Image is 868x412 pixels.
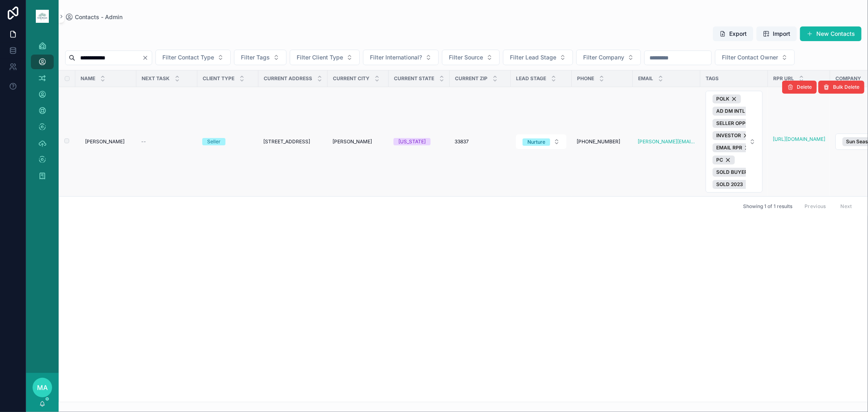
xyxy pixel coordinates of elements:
[455,75,488,82] span: Current Zip
[713,180,755,189] button: Unselect 972
[449,53,483,61] span: Filter Source
[638,138,695,145] a: [PERSON_NAME][EMAIL_ADDRESS][PERSON_NAME][DOMAIN_NAME]
[576,50,641,65] button: Select Button
[75,13,122,21] span: Contacts - Admin
[527,138,545,146] div: Nurture
[26,33,59,194] div: scrollable content
[141,138,146,145] span: --
[363,50,439,65] button: Select Button
[241,53,270,61] span: Filter Tags
[65,13,122,21] a: Contacts - Admin
[716,169,748,175] span: SOLD BUYER
[722,53,778,61] span: Filter Contact Owner
[716,96,729,102] span: POLK
[516,134,566,149] button: Select Button
[800,26,861,41] button: New Contacts
[713,156,735,164] button: Unselect 768
[756,26,797,41] button: Import
[142,55,152,61] button: Clear
[332,138,372,145] span: [PERSON_NAME]
[713,94,741,103] button: Unselect 979
[713,131,753,140] button: Unselect 922
[716,108,745,114] span: AD DM INTL
[773,136,825,142] a: [URL][DOMAIN_NAME]
[818,81,864,94] button: Bulk Delete
[142,75,170,82] span: Next Task
[394,138,445,145] a: [US_STATE]
[577,75,594,82] span: Phone
[715,50,795,65] button: Select Button
[37,383,48,392] span: MA
[706,75,719,82] span: Tags
[510,53,556,61] span: Filter Lead Stage
[716,132,741,139] span: INVESTOR
[332,138,384,145] a: [PERSON_NAME]
[263,138,310,145] span: [STREET_ADDRESS]
[455,138,469,145] span: 33837
[333,75,370,82] span: Current City
[207,138,221,145] div: Seller
[36,10,49,23] img: App logo
[503,50,573,65] button: Select Button
[782,81,817,94] button: Delete
[705,90,763,193] a: Select Button
[442,50,500,65] button: Select Button
[290,50,360,65] button: Select Button
[577,138,628,145] a: [PHONE_NUMBER]
[638,75,653,82] span: Email
[713,143,754,152] button: Unselect 4703
[234,50,286,65] button: Select Button
[797,84,812,90] span: Delete
[370,53,422,61] span: Filter International?
[263,138,323,145] a: [STREET_ADDRESS]
[516,134,567,149] a: Select Button
[716,120,775,127] span: SELLER OPPORTUNITIES
[713,168,759,177] button: Unselect 742
[394,75,434,82] span: Current State
[706,91,763,193] button: Select Button
[81,75,95,82] span: Name
[773,136,825,148] a: [URL][DOMAIN_NAME]
[297,53,343,61] span: Filter Client Type
[716,157,723,163] span: PC
[455,138,506,145] a: 33837
[264,75,312,82] span: Current Address
[713,26,753,41] button: Export
[398,138,426,145] div: [US_STATE]
[713,107,757,116] button: Unselect 936
[202,138,254,145] a: Seller
[773,75,794,82] span: RPR URL
[203,75,234,82] span: Client Type
[773,30,790,38] span: Import
[85,138,125,145] span: [PERSON_NAME]
[716,145,742,151] span: EMAIL RPR
[155,50,231,65] button: Select Button
[713,119,787,128] button: Unselect 748
[141,138,192,145] a: --
[577,138,620,145] span: [PHONE_NUMBER]
[162,53,214,61] span: Filter Contact Type
[583,53,624,61] span: Filter Company
[716,181,743,188] span: SOLD 2023
[833,84,859,90] span: Bulk Delete
[743,203,792,210] span: Showing 1 of 1 results
[516,75,546,82] span: Lead Stage
[85,138,131,145] a: [PERSON_NAME]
